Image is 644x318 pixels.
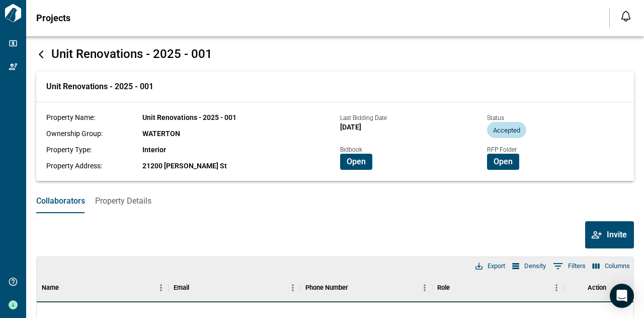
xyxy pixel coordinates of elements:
[142,130,180,138] span: WATERTON
[487,114,504,121] span: Status
[46,82,153,92] span: Unit Renovations - 2025 - 001
[450,281,464,295] button: Sort
[300,274,432,302] div: Phone Number
[618,8,634,24] button: Open notification feed
[347,157,366,167] span: Open
[51,47,212,61] span: Unit Renovations - 2025 - 001
[169,274,300,302] div: Email
[36,13,70,23] span: Projects
[473,260,508,273] button: Export
[607,230,627,240] span: Invite
[142,146,166,154] span: Interior
[153,280,169,295] button: Menu
[26,189,644,213] div: base tabs
[432,274,564,302] div: Role
[487,126,526,134] span: Accepted
[46,130,103,138] span: Ownership Group:
[46,162,102,170] span: Property Address:
[487,156,519,166] a: Open
[174,274,189,302] div: Email
[37,274,169,302] div: Name
[348,281,362,295] button: Sort
[585,221,634,248] button: Invite
[487,154,519,170] button: Open
[59,281,73,295] button: Sort
[340,156,372,166] a: Open
[340,154,372,170] button: Open
[36,196,85,206] span: Collaborators
[95,196,151,206] span: Property Details
[340,146,362,153] span: Bidbook
[549,280,564,295] button: Menu
[42,274,59,302] div: Name
[189,281,203,295] button: Sort
[564,274,630,302] div: Action
[588,274,606,302] div: Action
[494,157,513,167] span: Open
[437,274,450,302] div: Role
[610,284,634,308] div: Open Intercom Messenger
[46,146,92,154] span: Property Type:
[417,280,432,295] button: Menu
[510,260,548,273] button: Density
[550,258,588,274] button: Show filters
[46,113,95,121] span: Property Name:
[340,123,361,131] span: [DATE]
[142,162,227,170] span: 21200 [PERSON_NAME] St
[142,113,236,121] span: Unit Renovations - 2025 - 001
[487,146,517,153] span: RFP Folder
[285,280,300,295] button: Menu
[590,260,632,273] button: Select columns
[305,274,348,302] div: Phone Number
[340,114,387,121] span: Last Bidding Date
